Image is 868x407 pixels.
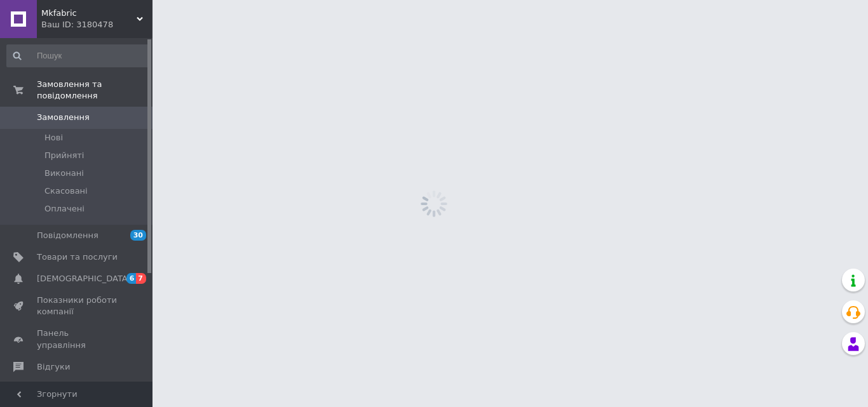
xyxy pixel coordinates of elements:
[6,44,150,67] input: Пошук
[44,203,85,215] span: Оплачені
[44,185,88,197] span: Скасовані
[37,295,118,317] span: Показники роботи компанії
[37,79,153,102] span: Замовлення та повідомлення
[37,273,131,284] span: [DEMOGRAPHIC_DATA]
[136,273,146,284] span: 7
[37,328,118,350] span: Панель управління
[130,230,146,241] span: 30
[37,251,118,263] span: Товари та послуги
[37,230,98,241] span: Повідомлення
[44,132,63,143] span: Нові
[44,150,84,161] span: Прийняті
[44,168,84,179] span: Виконані
[37,112,90,123] span: Замовлення
[37,361,70,373] span: Відгуки
[41,8,137,19] span: Mkfabric
[41,19,153,30] div: Ваш ID: 3180478
[126,273,137,284] span: 6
